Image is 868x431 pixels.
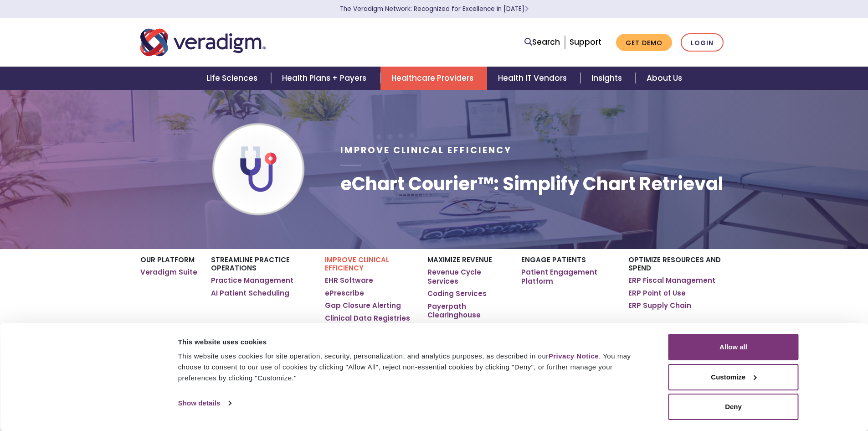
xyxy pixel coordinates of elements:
[570,36,601,47] a: Support
[668,334,799,360] button: Allow all
[211,289,289,298] a: AI Patient Scheduling
[549,352,599,360] a: Privacy Notice
[521,268,615,286] a: Patient Engagement Platform
[325,289,364,298] a: ePrescribe
[636,67,693,90] a: About Us
[325,314,410,323] a: Clinical Data Registries
[340,173,723,195] h1: eChart Courier™: Simplify Chart Retrieval
[380,67,487,90] a: Healthcare Providers
[340,5,529,13] a: The Veradigm Network: Recognized for Excellence in [DATE]Learn More
[427,268,507,286] a: Revenue Cycle Services
[178,396,231,410] a: Show details
[524,5,529,13] span: Learn More
[178,337,648,348] div: This website uses cookies
[271,67,380,90] a: Health Plans + Payers
[195,67,271,90] a: Life Sciences
[211,276,293,285] a: Practice Management
[524,36,560,48] a: Search
[325,301,401,310] a: Gap Closure Alerting
[140,268,197,277] a: Veradigm Suite
[427,289,487,298] a: Coding Services
[628,301,691,310] a: ERP Supply Chain
[340,144,512,156] span: Improve Clinical Efficiency
[628,276,715,285] a: ERP Fiscal Management
[681,33,724,52] a: Login
[668,394,799,420] button: Deny
[178,351,648,384] div: This website uses cookies for site operation, security, personalization, and analytics purposes, ...
[616,34,672,52] a: Get Demo
[427,302,507,320] a: Payerpath Clearinghouse
[325,276,373,285] a: EHR Software
[580,67,636,90] a: Insights
[628,289,686,298] a: ERP Point of Use
[668,364,799,390] button: Customize
[487,67,580,90] a: Health IT Vendors
[140,27,266,57] img: Veradigm logo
